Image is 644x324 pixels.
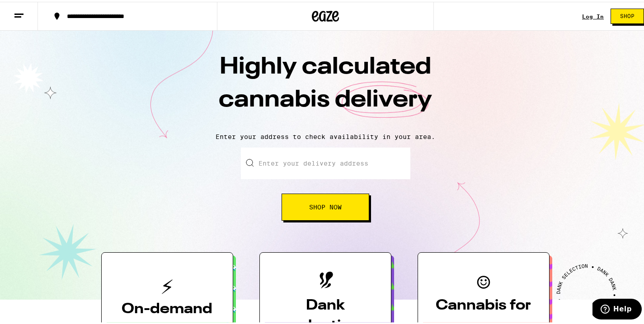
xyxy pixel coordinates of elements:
a: Log In [582,12,604,18]
span: Shop [620,12,635,17]
span: Shop Now [309,202,342,208]
p: Enter your address to check availability in your area. [9,131,642,139]
button: Shop [611,7,644,22]
iframe: Opens a widget where you can find more information [592,297,642,319]
button: Shop Now [282,192,369,219]
h1: Highly calculated cannabis delivery [167,49,484,124]
input: Enter your delivery address [241,146,410,177]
